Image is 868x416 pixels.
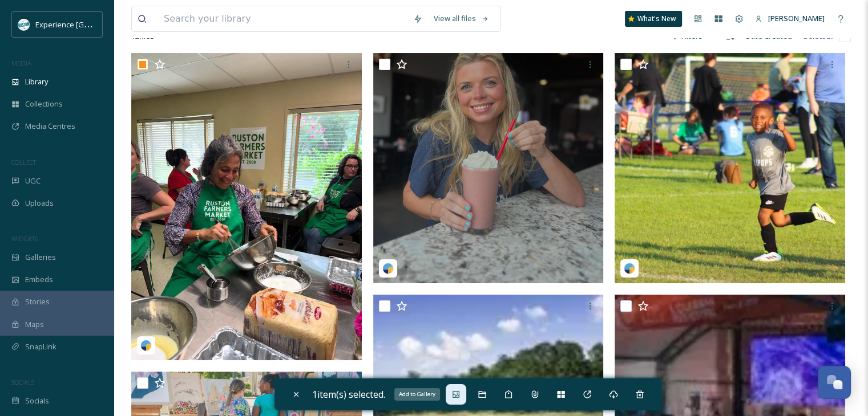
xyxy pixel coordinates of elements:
[25,252,56,263] span: Galleries
[25,99,63,109] span: Collections
[18,19,30,30] img: 24IZHUKKFBA4HCESFN4PRDEIEY.avif
[25,274,53,285] span: Embeds
[749,7,830,30] a: [PERSON_NAME]
[140,340,152,351] img: snapsea-logo.png
[158,6,407,31] input: Search your library
[818,366,851,399] button: Open Chat
[25,121,75,132] span: Media Centres
[382,263,394,274] img: snapsea-logo.png
[624,263,635,274] img: snapsea-logo.png
[25,296,50,307] span: Stories
[428,7,495,30] a: View all files
[25,76,48,87] span: Library
[25,198,54,209] span: Uploads
[25,395,49,406] span: Socials
[312,388,385,401] span: 1 item(s) selected.
[25,176,41,186] span: UGC
[615,53,845,283] img: therustonsportscomplex-5267259.jpg
[25,341,56,352] span: SnapLink
[11,378,34,386] span: SOCIALS
[768,13,825,23] span: [PERSON_NAME]
[25,319,44,330] span: Maps
[11,158,36,166] span: COLLECT
[11,234,38,243] span: WIDGETS
[625,11,682,27] a: What's New
[373,53,604,283] img: logcabin_ruston-5488370.jpg
[35,19,148,30] span: Experience [GEOGRAPHIC_DATA]
[394,388,440,401] div: Add to Gallery
[11,59,31,67] span: MEDIA
[131,53,362,360] img: rustonfarmersmarket-5430450.jpg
